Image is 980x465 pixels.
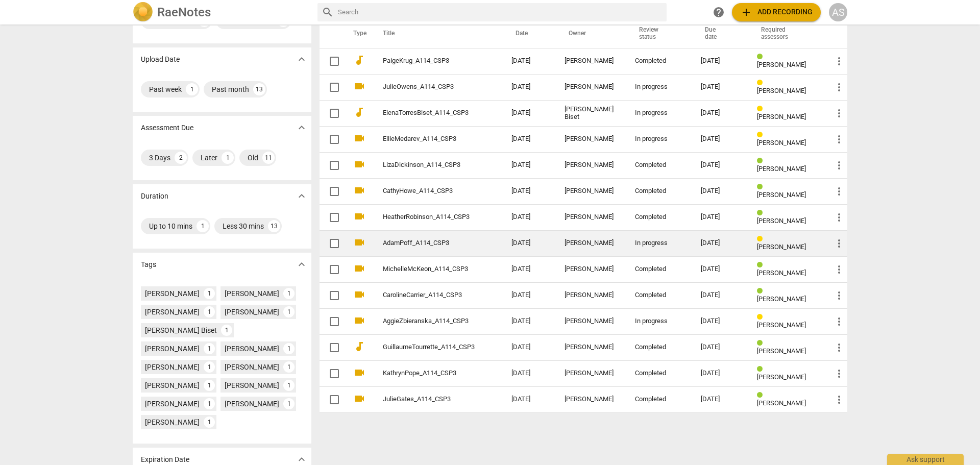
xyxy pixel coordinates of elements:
div: [PERSON_NAME] [565,291,619,299]
div: [PERSON_NAME] [225,399,279,409]
span: videocam [353,393,365,405]
div: [DATE] [701,213,741,221]
div: 1 [221,325,232,336]
div: [PERSON_NAME] [565,57,619,65]
th: Owner [556,19,627,48]
span: videocam [353,314,365,327]
div: [PERSON_NAME] [565,83,619,91]
div: Later [201,153,217,163]
div: In progress [635,83,684,91]
button: Show more [294,257,309,272]
span: [PERSON_NAME] [757,113,806,120]
td: [DATE] [503,100,556,126]
span: Review status: completed [757,287,767,295]
div: 3 Days [149,153,170,163]
span: more_vert [833,159,845,172]
input: Search [338,4,663,20]
th: Type [345,19,371,48]
a: EllieMedarev_A114_CSP3 [383,135,475,143]
span: more_vert [833,107,845,119]
a: GuillaumeTourrette_A114_CSP3 [383,344,475,351]
div: Completed [635,396,684,403]
div: [PERSON_NAME] [565,265,619,273]
div: Completed [635,187,684,195]
td: [DATE] [503,386,556,412]
div: 1 [283,343,295,354]
th: Title [371,19,503,48]
span: [PERSON_NAME] [757,165,806,173]
span: videocam [353,236,365,249]
div: 1 [204,398,215,409]
span: more_vert [833,368,845,380]
div: 11 [262,152,275,164]
span: add [740,6,752,18]
th: Date [503,19,556,48]
div: 1 [204,417,215,428]
div: 1 [204,361,215,373]
img: Logo [133,2,153,22]
div: Completed [635,161,684,169]
button: AS [829,3,847,21]
span: [PERSON_NAME] [757,217,806,225]
div: 1 [204,306,215,317]
button: Show more [294,52,309,67]
span: more_vert [833,185,845,198]
span: expand_more [296,53,308,65]
a: LogoRaeNotes [133,2,309,22]
div: [DATE] [701,291,741,299]
span: [PERSON_NAME] [757,191,806,199]
div: Less 30 mins [223,221,264,231]
span: more_vert [833,263,845,276]
div: Past week [149,84,182,94]
span: videocam [353,262,365,275]
div: Past month [212,84,249,94]
div: Completed [635,213,684,221]
span: [PERSON_NAME] [757,295,806,303]
a: JulieOwens_A114_CSP3 [383,83,475,91]
div: [PERSON_NAME] [565,239,619,247]
div: [DATE] [701,370,741,377]
span: more_vert [833,289,845,302]
button: Upload [732,3,821,21]
span: Review status: in progress [757,79,767,87]
div: [PERSON_NAME] [145,344,200,354]
td: [DATE] [503,282,556,308]
div: In progress [635,109,684,117]
div: 1 [204,380,215,391]
div: [PERSON_NAME] [565,213,619,221]
td: [DATE] [503,334,556,360]
div: [DATE] [701,396,741,403]
span: videocam [353,158,365,170]
td: [DATE] [503,360,556,386]
div: In progress [635,317,684,325]
span: videocam [353,366,365,379]
span: videocam [353,288,365,301]
span: Review status: completed [757,183,767,191]
span: Review status: completed [757,261,767,269]
div: Old [248,153,258,163]
th: Required assessors [749,19,825,48]
div: [PERSON_NAME] [145,380,200,390]
a: AdamPoff_A114_CSP3 [383,239,475,247]
div: [DATE] [701,57,741,65]
span: more_vert [833,133,845,145]
td: [DATE] [503,152,556,178]
div: [PERSON_NAME] [565,396,619,403]
span: videocam [353,210,365,223]
td: [DATE] [503,230,556,256]
span: Review status: in progress [757,235,767,243]
div: In progress [635,135,684,143]
div: [PERSON_NAME] [145,417,200,427]
div: 1 [283,361,295,373]
div: [DATE] [701,109,741,117]
div: 1 [283,288,295,299]
span: more_vert [833,237,845,250]
div: [DATE] [701,161,741,169]
span: help [713,6,725,18]
div: [DATE] [701,344,741,351]
div: [PERSON_NAME] [225,344,279,354]
span: videocam [353,80,365,92]
a: MichelleMcKeon_A114_CSP3 [383,265,475,273]
div: [PERSON_NAME] Biset [565,106,619,121]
